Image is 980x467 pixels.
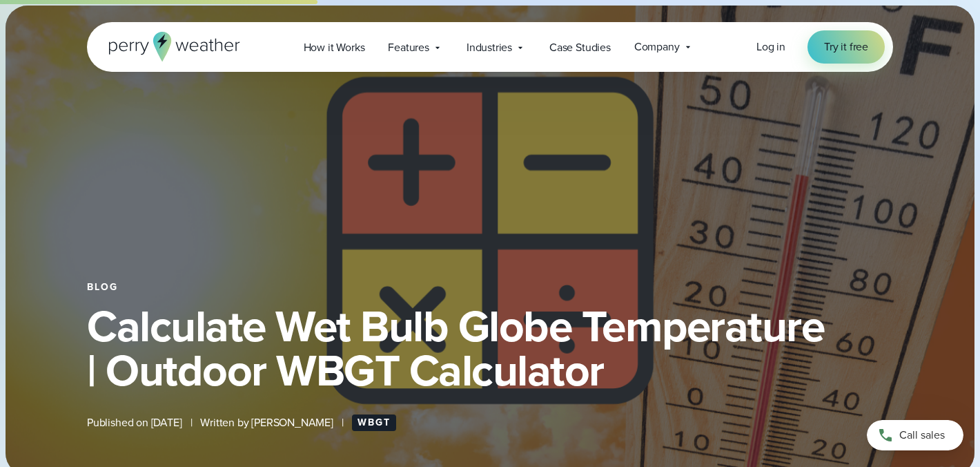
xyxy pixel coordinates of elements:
[388,39,429,56] span: Features
[756,39,785,55] span: Log in
[200,414,333,431] span: Written by [PERSON_NAME]
[467,39,512,56] span: Industries
[867,420,963,450] a: Call sales
[304,39,365,56] span: How it Works
[87,282,893,293] div: Blog
[87,414,182,431] span: Published on [DATE]
[756,39,785,55] a: Log in
[190,414,193,431] span: |
[352,414,396,431] a: WBGT
[634,39,680,55] span: Company
[807,30,885,64] a: Try it free
[899,427,945,444] span: Call sales
[342,414,344,431] span: |
[292,33,377,61] a: How it Works
[824,39,868,55] span: Try it free
[87,304,893,392] h1: Calculate Wet Bulb Globe Temperature | Outdoor WBGT Calculator
[549,39,611,56] span: Case Studies
[538,33,623,61] a: Case Studies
